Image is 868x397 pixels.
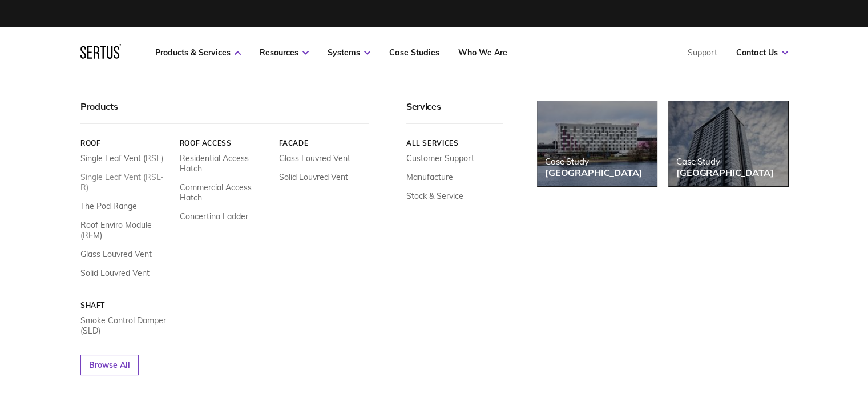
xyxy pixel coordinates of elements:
a: Roof Enviro Module (REM) [80,220,171,240]
a: Roof [80,139,171,147]
a: Single Leaf Vent (RSL) [80,153,163,163]
div: Case Study [676,156,773,167]
a: Glass Louvred Vent [278,153,350,163]
div: Products [80,101,369,124]
a: Stock & Service [406,191,463,201]
iframe: Chat Widget [663,265,868,397]
a: All services [406,139,503,147]
a: Concertina Ladder [179,211,248,222]
a: Residential Access Hatch [179,153,270,174]
a: Support [688,47,717,58]
div: [GEOGRAPHIC_DATA] [676,167,773,178]
a: The Pod Range [80,201,137,211]
a: Smoke Control Damper (SLD) [80,315,171,336]
a: Case Study[GEOGRAPHIC_DATA] [668,101,788,186]
a: Browse All [80,355,139,375]
a: Resources [260,47,309,58]
div: Case Study [545,156,642,167]
div: [GEOGRAPHIC_DATA] [545,167,642,178]
a: Customer Support [406,153,474,163]
a: Commercial Access Hatch [179,182,270,203]
a: Roof Access [179,139,270,147]
a: Systems [328,47,370,58]
a: Products & Services [155,47,241,58]
a: Who We Are [458,47,507,58]
a: Contact Us [736,47,788,58]
a: Case Studies [389,47,439,58]
div: Services [406,101,503,124]
a: Solid Louvred Vent [278,172,348,182]
a: Solid Louvred Vent [80,268,150,278]
a: Facade [278,139,369,147]
a: Case Study[GEOGRAPHIC_DATA] [537,101,657,186]
a: Glass Louvred Vent [80,249,152,259]
a: Single Leaf Vent (RSL-R) [80,172,171,193]
a: Shaft [80,301,171,310]
a: Manufacture [406,172,453,182]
